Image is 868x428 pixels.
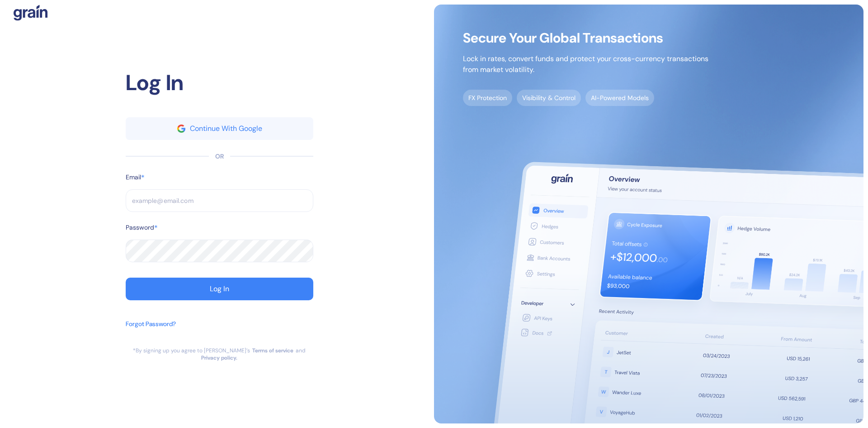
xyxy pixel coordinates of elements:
[126,189,313,212] input: example@email.com
[190,125,262,132] div: Continue With Google
[215,152,224,161] div: OR
[126,173,141,182] label: Email
[434,5,863,423] img: signup-main-image
[126,319,176,329] div: Forgot Password?
[517,90,581,106] span: Visibility & Control
[133,347,250,354] div: *By signing up you agree to [PERSON_NAME]’s
[126,315,176,347] button: Forgot Password?
[463,90,512,106] span: FX Protection
[126,278,313,300] button: Log In
[126,67,313,99] div: Log In
[14,5,47,21] img: logo
[252,347,293,354] a: Terms of service
[126,117,313,140] button: googleContinue With Google
[463,34,708,43] span: Secure Your Global Transactions
[210,285,229,293] div: Log In
[177,125,185,133] img: google
[585,90,654,106] span: AI-Powered Models
[126,223,154,232] label: Password
[463,53,708,75] p: Lock in rates, convert funds and protect your cross-currency transactions from market volatility.
[296,347,306,354] div: and
[201,354,237,361] a: Privacy policy.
